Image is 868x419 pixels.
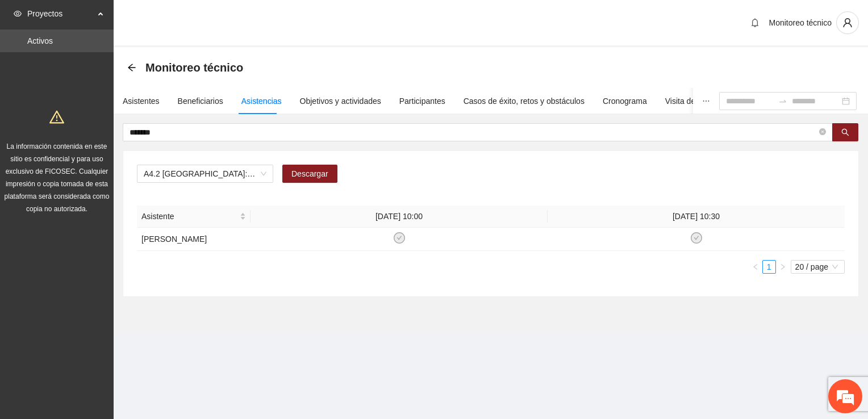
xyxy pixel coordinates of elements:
span: to [778,97,787,106]
th: [DATE] 10:30 [548,206,845,228]
div: Page Size [791,260,845,274]
span: bell [746,18,763,27]
span: right [779,263,786,270]
div: Objetivos y actividades [300,95,381,107]
div: Participantes [399,95,445,107]
div: Back [127,63,136,73]
a: Activos [27,36,53,45]
span: Monitoreo técnico [769,18,832,27]
div: Asistentes [123,95,160,107]
div: Cronograma [603,95,647,107]
button: Descargar [282,165,337,183]
span: A4.2 Chihuahua: Sesiones de Terapia Individual [144,165,266,182]
button: user [836,11,859,34]
button: left [749,260,762,274]
div: Asistencias [241,95,282,107]
span: La información contenida en este sitio es confidencial y para uso exclusivo de FICOSEC. Cualquier... [5,143,110,213]
span: check-circle [394,232,405,244]
span: close-circle [819,127,826,138]
span: check-circle [691,232,702,244]
span: swap-right [778,97,787,106]
button: right [776,260,790,274]
span: warning [49,110,64,124]
span: 20 / page [795,261,840,273]
span: Descargar [291,167,328,180]
li: Previous Page [749,260,762,274]
div: Casos de éxito, retos y obstáculos [464,95,585,107]
span: ellipsis [702,97,710,105]
span: user [837,18,858,28]
span: search [841,128,849,137]
li: Next Page [776,260,790,274]
span: Monitoreo técnico [145,58,243,77]
th: [DATE] 10:00 [251,206,548,228]
span: arrow-left [127,63,136,72]
span: Asistente [141,210,237,223]
button: ellipsis [693,88,719,114]
td: [PERSON_NAME] [137,228,251,251]
a: 1 [763,261,775,273]
button: search [832,123,858,141]
span: Proyectos [27,2,94,25]
span: eye [14,10,22,18]
div: Beneficiarios [178,95,223,107]
button: bell [746,14,764,32]
span: close-circle [819,128,826,135]
div: Visita de campo y entregables [665,95,771,107]
span: left [752,263,759,270]
li: 1 [762,260,776,274]
th: Asistente [137,206,251,228]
